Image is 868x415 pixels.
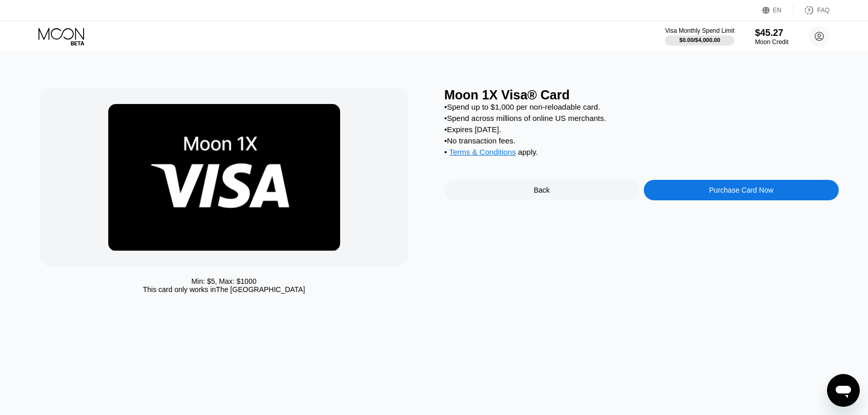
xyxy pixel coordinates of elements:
div: • No transaction fees. [444,136,839,145]
div: • Expires [DATE]. [444,125,839,134]
div: Purchase Card Now [644,180,839,200]
div: $45.27Moon Credit [755,28,788,46]
div: Min: $ 5 , Max: $ 1000 [191,277,257,285]
div: Terms & Conditions [449,148,516,159]
div: $45.27 [755,28,788,38]
div: • Spend across millions of online US merchants. [444,114,839,122]
div: EN [762,5,794,15]
div: Back [444,180,639,200]
div: FAQ [794,5,830,15]
div: • apply . [444,148,839,159]
div: $0.00 / $4,000.00 [679,37,720,43]
div: Moon 1X Visa® Card [444,88,839,102]
span: Terms & Conditions [449,148,516,156]
div: FAQ [817,7,830,14]
div: EN [773,7,782,14]
div: Visa Monthly Spend Limit$0.00/$4,000.00 [665,27,734,46]
div: Moon Credit [755,38,788,46]
div: This card only works in The [GEOGRAPHIC_DATA] [143,285,305,294]
div: • Spend up to $1,000 per non-reloadable card. [444,102,839,111]
div: Purchase Card Now [709,186,773,194]
div: Visa Monthly Spend Limit [665,27,734,34]
div: Back [534,186,549,194]
iframe: לחצן לפתיחת חלון הודעות הטקסט [827,374,860,407]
